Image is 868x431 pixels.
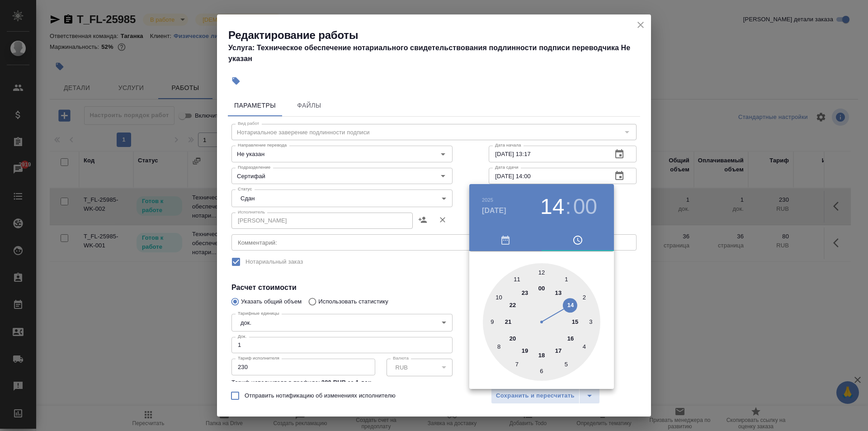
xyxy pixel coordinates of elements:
h3: : [565,194,571,219]
button: [DATE] [482,205,506,216]
button: 00 [573,194,597,219]
button: 14 [540,194,564,219]
button: 2025 [482,197,493,203]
